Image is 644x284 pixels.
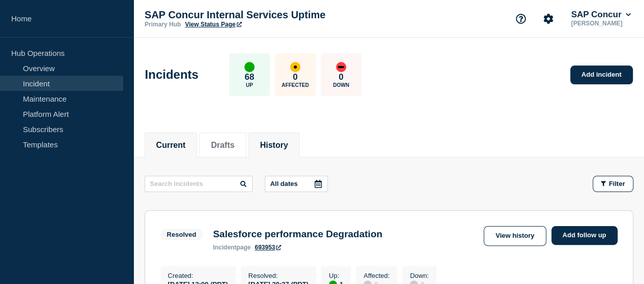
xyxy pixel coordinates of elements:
[255,244,281,251] a: 693953
[593,176,633,192] button: Filter
[333,82,349,88] p: Down
[293,72,297,82] p: 0
[213,244,250,251] p: page
[211,141,234,150] button: Drafts
[244,72,254,82] p: 68
[156,141,186,150] button: Current
[569,20,633,27] p: [PERSON_NAME]
[244,62,255,72] div: up
[185,21,241,28] a: View Status Page
[168,272,228,279] p: Created :
[282,82,309,88] p: Affected
[270,180,298,187] p: All dates
[336,62,346,72] div: down
[145,21,181,28] p: Primary Hub
[265,176,328,192] button: All dates
[363,272,389,279] p: Affected :
[248,272,309,279] p: Resolved :
[484,226,546,246] a: View history
[329,272,343,279] p: Up :
[410,272,429,279] p: Down :
[246,82,253,88] p: Up
[570,66,633,84] a: Add incident
[551,226,618,245] a: Add follow up
[213,244,236,251] span: incident
[569,10,633,20] button: SAP Concur
[160,229,203,240] span: Resolved
[290,62,300,72] div: affected
[538,8,559,29] button: Account settings
[145,9,348,21] p: SAP Concur Internal Services Uptime
[339,72,343,82] p: 0
[213,229,382,240] h3: Salesforce performance Degradation
[260,141,288,150] button: History
[145,68,199,82] h1: Incidents
[145,176,253,192] input: Search incidents
[510,8,531,29] button: Support
[609,180,625,187] span: Filter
